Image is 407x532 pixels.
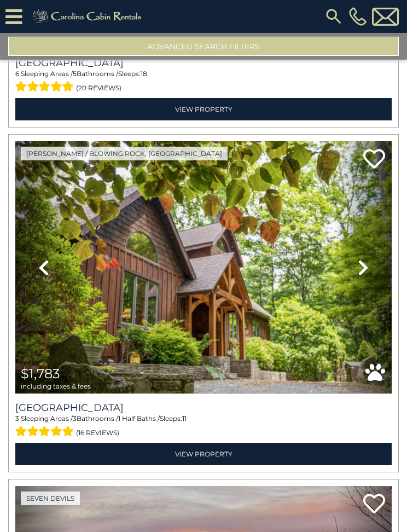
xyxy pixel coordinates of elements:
[15,402,392,414] a: [GEOGRAPHIC_DATA]
[324,7,344,26] img: search-regular.svg
[346,7,369,26] a: [PHONE_NUMBER]
[363,493,385,516] a: Add to favorites
[15,57,392,69] h3: Mile High Lodge
[15,141,392,394] img: thumbnail_163276998.jpeg
[21,383,91,390] span: including taxes & fees
[15,98,392,120] a: View Property
[15,57,392,69] a: [GEOGRAPHIC_DATA]
[15,70,19,78] span: 6
[73,414,77,423] span: 3
[15,414,19,423] span: 3
[21,491,80,505] a: Seven Devils
[76,426,119,440] span: (16 reviews)
[15,443,392,465] a: View Property
[363,148,385,171] a: Add to favorites
[141,70,147,78] span: 18
[15,402,392,414] h3: Chimney Island
[182,414,187,423] span: 11
[73,70,77,78] span: 5
[15,414,392,440] div: Sleeping Areas / Bathrooms / Sleeps:
[21,366,60,381] span: $1,783
[28,8,149,25] img: Khaki-logo.png
[76,81,121,95] span: (20 reviews)
[118,414,160,423] span: 1 Half Baths /
[8,37,399,56] button: Advanced Search Filters
[21,147,228,160] a: [PERSON_NAME] / Blowing Rock, [GEOGRAPHIC_DATA]
[15,69,392,95] div: Sleeping Areas / Bathrooms / Sleeps:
